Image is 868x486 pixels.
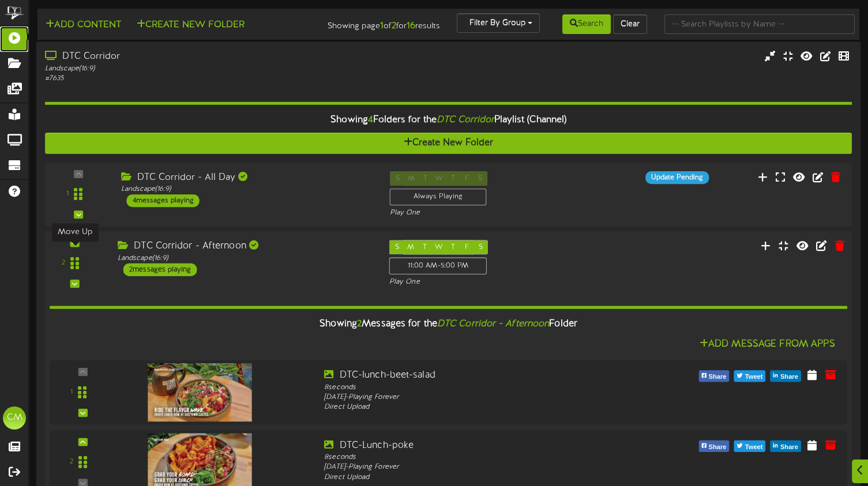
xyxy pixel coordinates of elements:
span: F [465,243,469,251]
button: Share [771,440,801,452]
div: DTC Corridor - Afternoon [118,240,372,253]
input: -- Search Playlists by Name -- [664,14,855,34]
div: CM [3,406,26,430]
div: Landscape ( 16:9 ) [121,184,373,194]
div: 8 seconds [324,453,639,462]
button: Tweet [734,440,766,452]
span: S [479,243,483,251]
div: DTC Corridor [45,50,371,63]
div: DTC-lunch-beet-salad [324,369,639,382]
div: Showing page of for results [310,13,449,33]
span: M [407,243,414,251]
span: Share [778,441,801,454]
div: Showing Messages for the Folder [41,312,856,337]
div: # 7635 [45,74,371,84]
strong: 16 [406,21,415,31]
button: Add Content [42,18,125,32]
span: T [423,243,427,251]
div: 2 messages playing [123,263,197,276]
strong: 1 [379,21,383,31]
img: 0663cead-755f-4779-9353-20d085499379.png [148,363,251,421]
i: DTC Corridor [437,115,494,125]
div: Update Pending [645,171,709,184]
span: Tweet [743,441,765,454]
span: Share [778,371,801,383]
button: Create New Folder [45,133,852,154]
div: Play One [390,208,574,218]
button: Tweet [734,370,766,382]
button: Share [698,370,729,382]
div: 4 messages playing [127,194,200,207]
span: S [395,243,399,251]
div: Landscape ( 16:9 ) [118,253,372,263]
span: Tweet [743,371,765,383]
span: W [435,243,443,251]
span: Share [706,441,728,454]
div: [DATE] - Playing Forever [324,393,639,402]
button: Add Message From Apps [696,337,839,352]
span: T [451,243,455,251]
div: Direct Upload [324,473,639,483]
i: DTC Corridor - Afternoon [437,319,550,329]
span: Share [706,371,728,383]
div: DTC-Lunch-poke [324,439,639,453]
button: Create New Folder [133,18,248,32]
div: Play One [389,277,576,287]
strong: 2 [391,21,396,31]
button: Share [771,370,801,382]
div: [DATE] - Playing Forever [324,462,639,472]
div: Direct Upload [324,402,639,412]
button: Search [562,14,611,34]
div: Landscape ( 16:9 ) [45,63,371,73]
button: Clear [613,14,647,34]
div: 11:00 AM - 5:00 PM [389,258,487,275]
div: DTC Corridor - All Day [121,171,373,184]
button: Filter By Group [457,13,540,33]
div: Always Playing [390,189,487,205]
span: 2 [357,319,362,329]
button: Share [698,440,729,452]
span: 4 [368,115,373,125]
div: Showing Folders for the Playlist (Channel) [36,108,861,133]
div: 8 seconds [324,382,639,392]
